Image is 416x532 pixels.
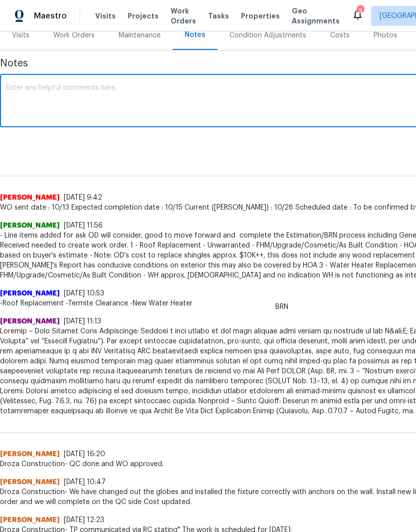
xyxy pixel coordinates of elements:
[185,30,206,40] div: Notes
[208,12,229,19] span: Tasks
[64,222,103,229] span: [DATE] 11:56
[269,302,294,312] span: BRN
[241,11,280,21] span: Properties
[64,479,106,486] span: [DATE] 10:47
[128,11,159,21] span: Projects
[292,6,340,26] span: Geo Assignments
[34,11,67,21] span: Maestro
[64,451,105,458] span: [DATE] 16:20
[64,194,102,201] span: [DATE] 9:42
[374,30,397,40] div: Photos
[64,517,104,524] span: [DATE] 12:23
[12,30,29,40] div: Visits
[64,318,101,325] span: [DATE] 11:13
[119,30,161,40] div: Maintenance
[95,11,116,21] span: Visits
[64,290,104,297] span: [DATE] 10:53
[53,30,95,40] div: Work Orders
[357,6,364,16] div: 3
[171,6,196,26] span: Work Orders
[330,30,350,40] div: Costs
[229,30,306,40] div: Condition Adjustments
